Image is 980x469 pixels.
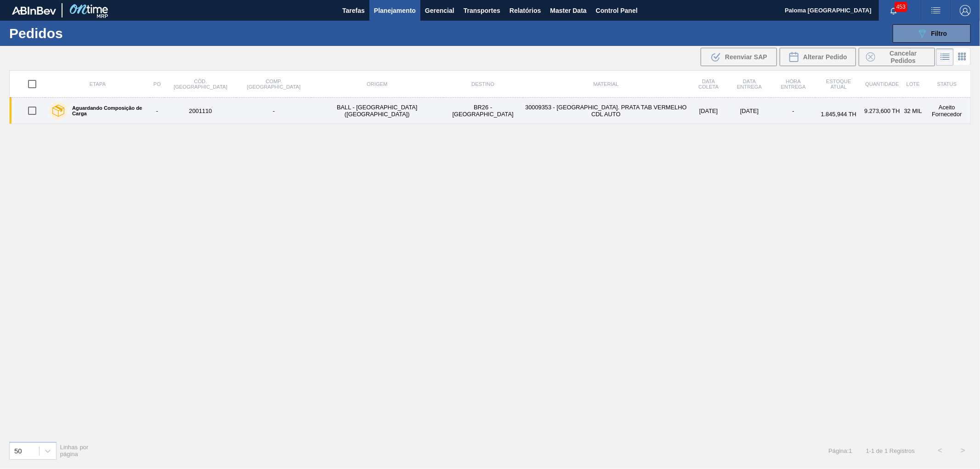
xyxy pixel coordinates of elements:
[771,98,816,124] td: -
[821,111,856,118] span: 1.845,944 TH
[164,98,237,124] td: 2001110
[311,98,443,124] td: BALL - [GEOGRAPHIC_DATA] ([GEOGRAPHIC_DATA])
[237,98,311,124] td: -
[893,24,971,43] button: Filtro
[952,439,974,462] button: >
[68,105,146,116] label: Aguardando Composição de Carga
[153,81,161,87] span: PO
[596,5,638,16] span: Control Panel
[937,81,957,87] span: Status
[879,50,928,64] span: Cancelar Pedidos
[523,98,690,124] td: 30009353 - [GEOGRAPHIC_DATA]. PRATA TAB VERMELHO CDL AUTO
[737,79,762,90] span: Data entrega
[866,447,915,454] span: 1 - 1 de 1 Registros
[689,98,728,124] td: [DATE]
[374,5,416,16] span: Planejamento
[464,5,500,16] span: Transportes
[367,81,387,87] span: Origem
[929,439,952,462] button: <
[906,81,920,87] span: Lote
[425,5,454,16] span: Gerencial
[826,79,851,90] span: Estoque atual
[728,98,771,124] td: [DATE]
[593,81,618,87] span: Material
[60,444,89,458] span: Linhas por página
[342,5,365,16] span: Tarefas
[510,5,541,16] span: Relatórios
[725,53,767,61] span: Reenviar SAP
[803,53,847,61] span: Alterar Pedido
[954,48,971,66] div: Visão em Cards
[895,2,907,12] span: 453
[90,81,106,87] span: Etapa
[960,5,971,16] img: Logout
[150,98,164,124] td: -
[701,48,777,66] div: Reenviar SAP
[247,79,300,90] span: Comp. [GEOGRAPHIC_DATA]
[780,48,856,66] div: Alterar Pedido
[12,6,56,15] img: TNhmsLtSVTkK8tSr43FrP2fwEKptu5GPRR3wAAAABJRU5ErkJggg==
[14,447,22,455] div: 50
[930,5,941,16] img: userActions
[865,81,899,87] span: Quantidade
[936,48,954,66] div: Visão em Lista
[861,98,902,124] td: 9.273,600 TH
[879,4,908,17] button: Notificações
[471,81,494,87] span: Destino
[828,447,852,454] span: Página : 1
[443,98,523,124] td: BR26 - [GEOGRAPHIC_DATA]
[903,98,923,124] td: 32 MIL
[859,48,935,66] div: Cancelar Pedidos em Massa
[859,48,935,66] button: Cancelar Pedidos
[174,79,227,90] span: Cód. [GEOGRAPHIC_DATA]
[550,5,586,16] span: Master Data
[781,79,806,90] span: Hora Entrega
[931,30,947,37] span: Filtro
[10,98,971,124] a: Aguardando Composição de Carga-2001110-BALL - [GEOGRAPHIC_DATA] ([GEOGRAPHIC_DATA])BR26 - [GEOGRA...
[923,98,971,124] td: Aceito Fornecedor
[698,79,719,90] span: Data coleta
[9,28,149,39] h1: Pedidos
